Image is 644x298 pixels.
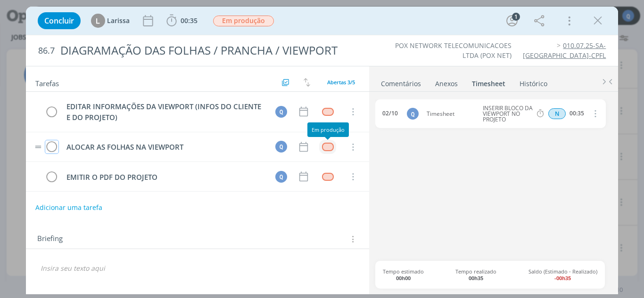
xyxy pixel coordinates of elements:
button: LLarissa [91,14,130,28]
a: POX NETWORK TELECOMUNICACOES LTDA (POX NET) [395,41,512,59]
div: EDITAR INFORMAÇÕES DA VIEWPORT (INFOS DO CLIENTE E DO PROJETO) [63,101,267,123]
span: Timesheet [423,111,479,117]
div: Horas normais [548,108,566,119]
span: Larissa [107,17,130,24]
div: L [91,14,105,28]
span: 86.7 [38,46,55,56]
button: 00:35 [164,13,200,28]
div: 02/10 [382,110,398,117]
a: 010.07.25-SA-[GEOGRAPHIC_DATA]-CPFL [523,41,606,59]
div: dialog [26,7,619,294]
div: Q [275,171,287,183]
button: 1 [504,13,520,28]
a: Comentários [380,75,421,89]
span: 00:35 [181,16,198,25]
b: 00h35 [469,274,483,282]
div: Em produção [307,122,349,137]
div: DIAGRAMAÇÃO DAS FOLHAS / PRANCHA / VIEWPORT [57,39,365,62]
span: Tempo estimado [383,268,424,281]
b: -00h35 [554,274,571,282]
b: 00h00 [396,274,411,282]
span: Abertas 3/5 [327,79,355,86]
div: 00:35 [570,110,584,117]
div: Q [275,141,287,153]
button: Concluir [38,12,81,29]
span: Saldo (Estimado - Realizado) [528,268,597,281]
div: 1 [512,13,520,21]
button: Q [274,140,288,154]
span: Em produção [213,16,274,26]
span: N [548,108,566,119]
div: Anexos [435,79,458,89]
span: Tarefas [35,77,59,88]
span: Briefing [37,233,63,245]
div: EMITIR O PDF DO PROJETO [63,171,267,183]
img: drag-icon.svg [35,145,41,148]
span: INSERIR BLOCO DA VIEWPORT NO PROJETO [479,105,533,122]
div: Q [407,108,419,120]
div: ALOCAR AS FOLHAS NA VIEWPORT [63,141,267,153]
button: Q [274,169,288,184]
button: Adicionar uma tarefa [35,199,103,216]
button: Q [274,105,288,119]
img: arrow-down-up.svg [304,78,310,87]
a: Timesheet [471,75,506,89]
button: Em produção [213,15,274,27]
div: Q [275,106,287,118]
span: Concluir [44,17,74,24]
a: Histórico [519,75,548,89]
span: Tempo realizado [455,268,496,281]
